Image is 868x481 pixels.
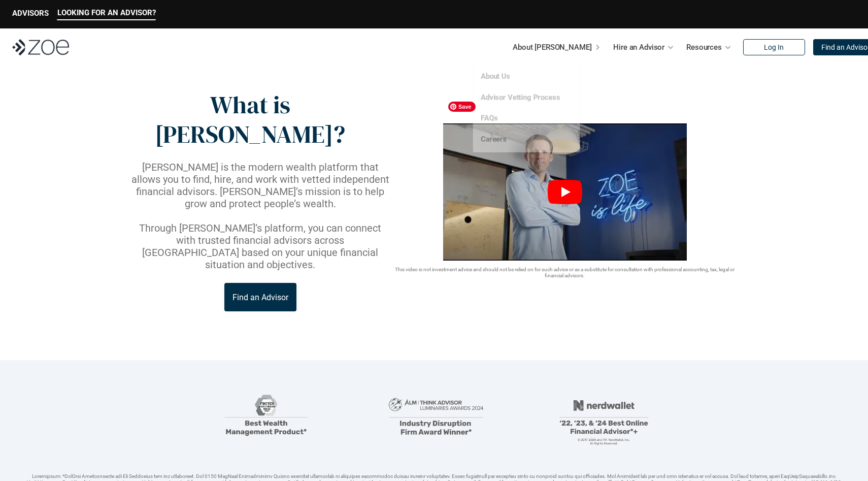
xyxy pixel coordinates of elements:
p: Find an Advisor [232,293,288,302]
a: Log In [743,39,805,55]
p: This video is not investment advice and should not be relied on for such advice or as a substitut... [391,267,739,279]
img: sddefault.webp [443,123,687,261]
p: Resources [686,40,722,55]
a: Find an Advisor [224,283,296,311]
p: Log In [764,43,784,52]
p: Hire an Advisor [613,40,664,55]
p: ADVISORS [12,9,49,18]
p: [PERSON_NAME] is the modern wealth platform that allows you to find, hire, and work with vetted i... [129,161,391,210]
p: What is [PERSON_NAME]? [129,90,371,149]
p: Through [PERSON_NAME]’s platform, you can connect with trusted financial advisors across [GEOGRAP... [129,222,391,271]
span: Save [448,102,476,112]
button: Play [548,180,582,204]
p: LOOKING FOR AN ADVISOR? [57,8,156,17]
p: About [PERSON_NAME] [513,40,591,55]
